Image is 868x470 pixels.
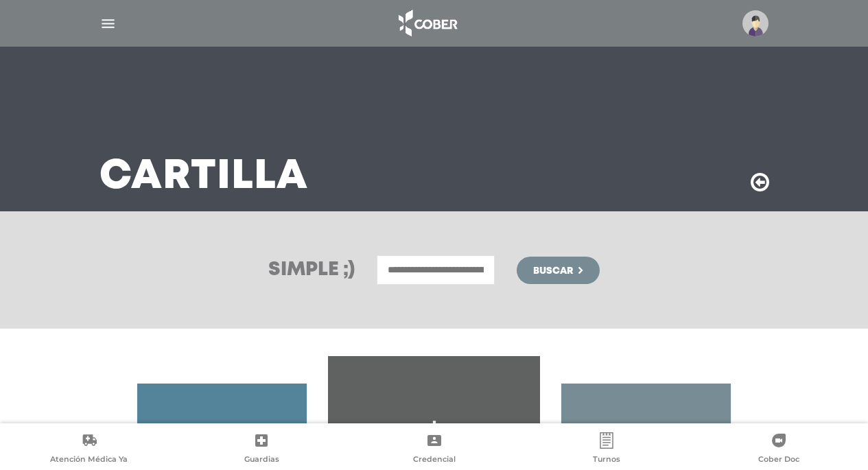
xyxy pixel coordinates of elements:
[50,454,128,467] span: Atención Médica Ya
[175,432,347,467] a: Guardias
[593,454,620,467] span: Turnos
[413,454,456,467] span: Credencial
[391,7,463,40] img: logo_cober_home-white.png
[533,266,573,276] span: Buscar
[3,432,175,467] a: Atención Médica Ya
[758,454,799,467] span: Cober Doc
[520,432,692,467] a: Turnos
[348,432,520,467] a: Credencial
[742,10,769,36] img: profile-placeholder.svg
[268,261,355,280] h3: Simple ;)
[517,257,599,284] button: Buscar
[244,454,279,467] span: Guardias
[99,15,117,32] img: Cober_menu-lines-white.svg
[693,432,865,467] a: Cober Doc
[99,159,308,195] h3: Cartilla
